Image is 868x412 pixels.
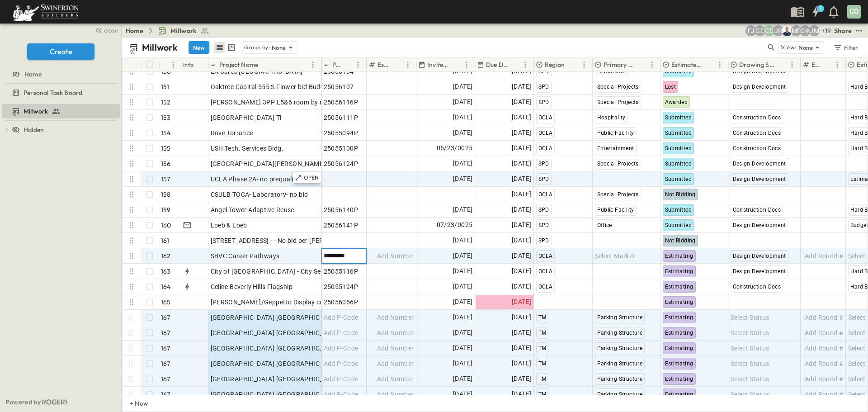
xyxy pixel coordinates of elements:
[211,236,434,245] span: [STREET_ADDRESS] - - No bid per [PERSON_NAME] Historic Millworkers only
[161,359,170,368] p: 167
[211,128,253,137] span: Rove Torrance
[538,284,553,290] span: OCLA
[453,389,472,399] span: [DATE]
[512,128,531,138] span: [DATE]
[211,267,364,276] span: City of [GEOGRAPHIC_DATA] - City Services Building
[665,130,692,136] span: Submitted
[597,376,643,382] span: Parking Structure
[211,344,370,353] span: [GEOGRAPHIC_DATA] [GEOGRAPHIC_DATA] Structure
[453,128,472,138] span: [DATE]
[597,314,643,321] span: Parking Structure
[161,205,171,214] p: 159
[211,82,330,91] span: Oaktree Capital 555 S Flower bid Budget
[597,391,643,398] span: Parking Structure
[538,314,547,321] span: TM
[665,345,693,351] span: Estimating
[181,57,208,72] div: Info
[161,236,170,245] p: 161
[731,313,769,322] span: Select Status
[219,60,258,69] p: Project Name
[161,328,170,337] p: 167
[377,328,414,337] span: Add Number
[130,399,135,408] p: + New
[324,359,359,368] span: Add P-Code
[161,390,170,399] p: 167
[781,43,797,52] p: View:
[538,68,549,75] span: SPD
[704,60,714,70] button: Sort
[512,189,531,199] span: [DATE]
[91,24,120,36] button: close
[846,4,862,19] button: CD
[324,298,359,307] span: 25056066P
[597,130,634,136] span: Public Facility
[453,281,472,292] span: [DATE]
[538,99,549,105] span: SPD
[27,43,94,60] button: Create
[214,42,225,53] button: row view
[324,282,359,291] span: 25055124P
[665,99,688,105] span: Awarded
[731,328,769,337] span: Select Status
[597,145,634,152] span: Entertainment
[595,251,635,260] span: Select Market
[161,251,171,260] p: 162
[170,26,197,35] span: Millwork
[402,59,413,70] button: Menu
[579,59,590,70] button: Menu
[211,313,370,322] span: [GEOGRAPHIC_DATA] [GEOGRAPHIC_DATA] Structure
[798,43,813,52] p: None
[733,222,786,228] span: Design Development
[733,207,781,213] span: Construction Docs
[665,253,693,259] span: Estimating
[324,98,359,107] span: 25056116P
[332,60,341,69] p: P-Code
[787,59,797,70] button: Menu
[453,251,472,261] span: [DATE]
[226,42,237,53] button: kanban view
[437,220,473,230] span: 07/23/0025
[453,235,472,246] span: [DATE]
[512,327,531,338] span: [DATE]
[453,374,472,384] span: [DATE]
[538,360,547,367] span: TM
[733,145,781,152] span: Construction Docs
[324,82,354,91] span: 25056107
[646,59,657,70] button: Menu
[731,344,769,353] span: Select Status
[791,25,802,36] div: Madison Pagdilao (madison.pagdilao@swinerton.com)
[773,25,783,36] div: Joshua Russell (joshua.russell@swinerton.com)
[211,144,284,153] span: USH Tech. Services Bldg.
[604,60,635,69] p: Primary Market
[520,59,531,70] button: Menu
[597,345,643,351] span: Parking Structure
[847,5,861,19] div: CD
[512,251,531,261] span: [DATE]
[211,175,339,184] span: UCLA Phase 2A- no prequalification needed
[324,113,359,122] span: 25056111P
[453,158,472,169] span: [DATE]
[161,82,170,91] p: 151
[597,207,634,213] span: Public Facility
[161,190,171,199] p: 158
[512,81,531,92] span: [DATE]
[538,268,553,275] span: OCLA
[244,43,270,52] p: Group by:
[307,59,318,70] button: Menu
[665,176,692,182] span: Submitted
[161,159,171,168] p: 156
[512,112,531,123] span: [DATE]
[324,390,359,399] span: Add P-Code
[665,207,692,213] span: Submitted
[597,360,643,367] span: Parking Structure
[665,84,676,90] span: Lost
[597,114,626,121] span: Hospitality
[213,41,238,54] div: table view
[211,221,247,230] span: Loeb & Loeb
[453,343,472,353] span: [DATE]
[745,25,756,36] div: Francisco J. Sanchez (frsanchez@swinerton.com)
[142,41,178,54] p: Millwork
[805,374,843,384] span: Add Round #
[805,328,843,337] span: Add Round #
[512,174,531,184] span: [DATE]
